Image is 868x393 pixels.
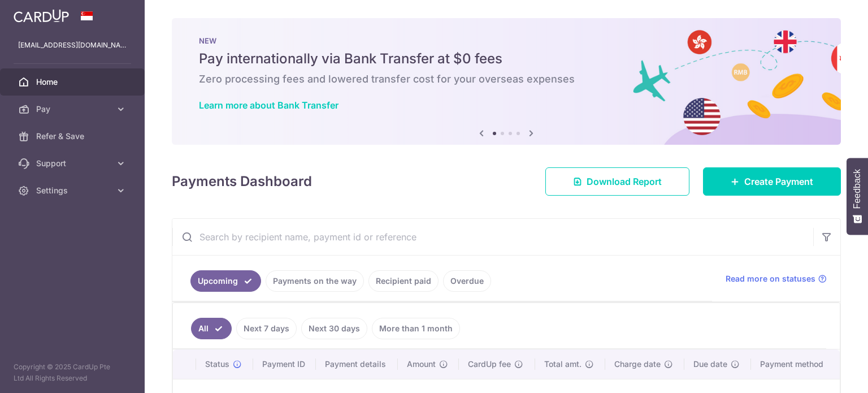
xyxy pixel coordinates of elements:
a: Upcoming [190,270,261,292]
img: CardUp [14,9,69,23]
span: Status [205,359,229,370]
a: Learn more about Bank Transfer [199,100,338,111]
button: Feedback - Show survey [847,158,868,235]
span: Total amt. [544,359,581,370]
span: Due date [693,359,727,370]
span: Download Report [587,175,662,188]
h5: Pay internationally via Bank Transfer at $0 fees [199,50,814,68]
a: Create Payment [703,167,841,196]
a: Read more on statuses [726,273,827,284]
span: Amount [407,359,436,370]
h4: Payments Dashboard [172,171,312,192]
a: Download Report [545,167,689,196]
a: Next 30 days [301,318,367,339]
p: NEW [199,36,814,45]
span: Create Payment [744,175,813,188]
th: Payment ID [253,349,316,379]
th: Payment details [316,349,398,379]
p: [EMAIL_ADDRESS][DOMAIN_NAME] [18,40,127,51]
span: Feedback [852,169,862,209]
th: Payment method [751,349,840,379]
a: Payments on the way [266,270,364,292]
h6: Zero processing fees and lowered transfer cost for your overseas expenses [199,72,814,86]
span: Support [36,158,111,169]
span: Settings [36,185,111,196]
a: All [191,318,232,339]
a: Overdue [443,270,491,292]
span: Home [36,76,111,88]
span: Refer & Save [36,131,111,142]
a: Recipient paid [368,270,439,292]
a: More than 1 month [372,318,460,339]
span: Pay [36,103,111,115]
span: Read more on statuses [726,273,815,284]
input: Search by recipient name, payment id or reference [172,219,813,255]
a: Next 7 days [236,318,297,339]
span: CardUp fee [468,359,511,370]
img: Bank transfer banner [172,18,841,145]
span: Charge date [614,359,661,370]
